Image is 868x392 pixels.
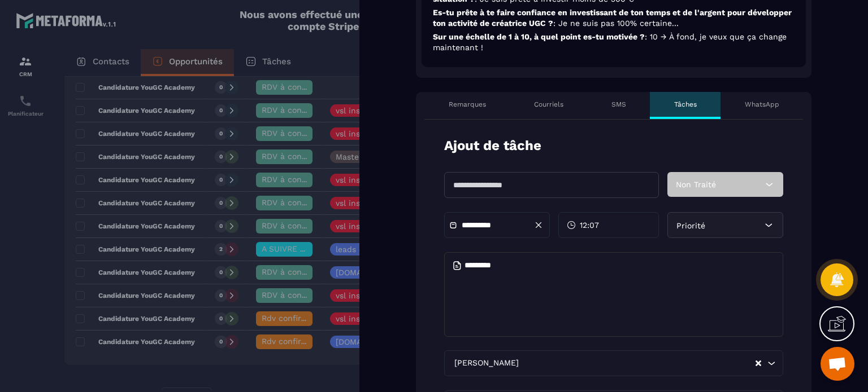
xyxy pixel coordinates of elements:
div: Ouvrir le chat [821,347,854,381]
input: Search for option [521,357,754,369]
p: Sur une échelle de 1 à 10, à quel point es-tu motivée ? [433,32,795,53]
span: Priorité [676,221,705,230]
div: Search for option [444,350,783,376]
p: Courriels [534,100,563,109]
p: Es-tu prête à te faire confiance en investissant de ton temps et de l'argent pour développer ton ... [433,7,795,29]
button: Clear Selected [756,359,761,368]
p: Tâches [674,100,697,109]
span: 12:07 [580,219,599,231]
p: Ajout de tâche [444,136,541,155]
p: Remarques [449,100,486,109]
p: WhatsApp [745,100,779,109]
span: [PERSON_NAME] [452,357,521,369]
p: SMS [611,100,626,109]
span: Non Traité [676,180,716,189]
span: : Je ne suis pas 100% certaine... [553,19,679,28]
